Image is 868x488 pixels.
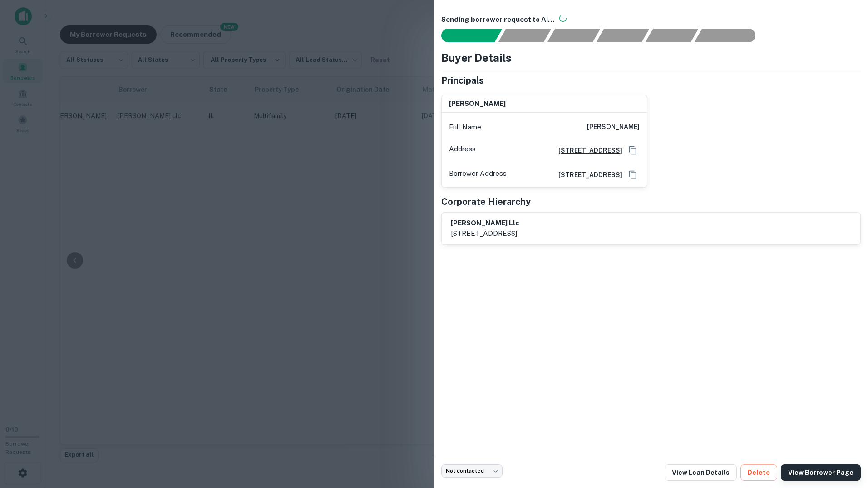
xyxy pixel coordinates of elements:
h6: [PERSON_NAME] llc [451,218,519,229]
h6: Sending borrower request to AI... [441,15,861,25]
p: Address [449,144,476,157]
a: View Borrower Page [781,464,861,481]
p: [STREET_ADDRESS] [451,228,519,239]
h6: [PERSON_NAME] [449,99,506,109]
button: Copy Address [626,144,640,157]
iframe: Chat Widget [823,415,868,459]
p: Borrower Address [449,168,507,182]
div: Principals found, AI now looking for contact information... [596,29,649,42]
div: Not contacted [441,464,503,478]
div: AI fulfillment process complete. [695,29,766,42]
div: Your request is received and processing... [498,29,551,42]
h4: Buyer Details [441,50,512,66]
button: Copy Address [626,168,640,182]
div: Principals found, still searching for contact information. This may take time... [645,29,698,42]
a: View Loan Details [665,464,737,481]
button: Delete [740,464,777,481]
h5: Principals [441,74,484,87]
p: Full Name [449,122,481,133]
h6: [PERSON_NAME] [587,122,640,133]
div: Sending borrower request to AI... [430,29,498,42]
a: [STREET_ADDRESS] [551,145,622,155]
div: Documents found, AI parsing details... [547,29,600,42]
a: [STREET_ADDRESS] [551,170,622,180]
h5: Corporate Hierarchy [441,195,531,209]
